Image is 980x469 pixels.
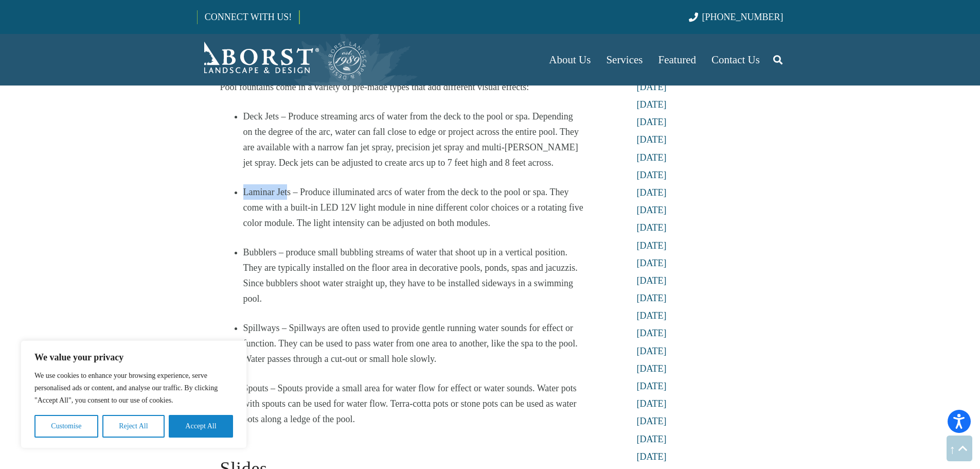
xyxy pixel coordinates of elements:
[768,47,788,73] a: Search
[704,34,768,85] a: Contact Us
[637,205,667,215] a: [DATE]
[637,310,667,321] a: [DATE]
[637,346,667,356] a: [DATE]
[637,170,667,180] a: [DATE]
[711,54,760,66] span: Contact Us
[637,328,667,338] a: [DATE]
[637,134,667,145] a: [DATE]
[220,79,584,95] p: Pool fountains come in a variety of pre-made types that add different visual effects:
[702,12,783,22] span: [PHONE_NUMBER]
[102,415,165,438] button: Reject All
[637,258,667,268] a: [DATE]
[198,5,299,29] a: CONNECT WITH US!
[637,416,667,426] a: [DATE]
[637,240,667,251] a: [DATE]
[34,370,233,407] p: We use cookies to enhance your browsing experience, serve personalised ads or content, and analys...
[243,380,584,427] li: Spouts – Spouts provide a small area for water flow for effect or water sounds. Water pots with s...
[637,381,667,391] a: [DATE]
[637,451,667,462] a: [DATE]
[197,39,368,80] a: Borst-Logo
[541,34,598,85] a: About Us
[947,436,972,461] a: Back to top
[243,184,584,231] li: Laminar Jets – Produce illuminated arcs of water from the deck to the pool or spa. They come with...
[637,187,667,198] a: [DATE]
[637,398,667,409] a: [DATE]
[637,117,667,127] a: [DATE]
[637,363,667,374] a: [DATE]
[637,293,667,303] a: [DATE]
[637,82,667,92] a: [DATE]
[637,152,667,163] a: [DATE]
[549,54,591,66] span: About Us
[34,415,98,438] button: Customise
[637,222,667,233] a: [DATE]
[637,275,667,286] a: [DATE]
[689,12,783,22] a: [PHONE_NUMBER]
[243,245,584,306] li: Bubblers – produce small bubbling streams of water that shoot up in a vertical position. They are...
[651,34,704,85] a: Featured
[637,99,667,110] a: [DATE]
[21,340,247,448] div: We value your privacy
[637,434,667,444] a: [DATE]
[658,54,696,66] span: Featured
[34,351,233,363] p: We value your privacy
[598,34,650,85] a: Services
[243,320,584,367] li: Spillways – Spillways are often used to provide gentle running water sounds for effect or functio...
[243,109,584,170] li: Deck Jets – Produce streaming arcs of water from the deck to the pool or spa. Depending on the de...
[169,415,233,438] button: Accept All
[606,54,643,66] span: Services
